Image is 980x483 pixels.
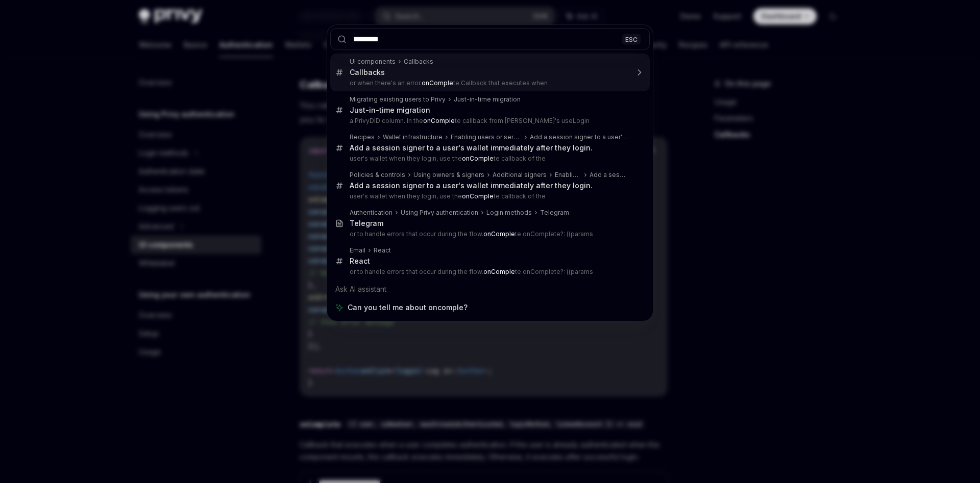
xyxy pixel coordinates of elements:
[350,133,375,141] div: Recipes
[413,171,484,179] div: Using owners & signers
[540,209,569,217] div: Telegram
[462,155,494,162] b: onComple
[350,143,593,152] div: Add a session signer to a user's wallet immediately after they login.
[350,117,628,125] p: a PrivyDID column. In the te callback from [PERSON_NAME]'s useLogin
[483,230,515,238] b: onComple
[350,58,396,66] div: UI components
[350,209,393,217] div: Authentication
[423,117,455,124] b: onComple
[350,79,628,87] p: or when there's an error. te Callback that executes when
[451,133,522,141] div: Enabling users or servers to execute transactions
[348,302,468,313] span: Can you tell me about oncomple?
[330,280,650,298] div: Ask AI assistant
[350,106,430,115] div: Just-in-time migration
[350,246,365,255] div: Email
[350,230,628,238] p: or to handle errors that occur during the flow. te onComplete?: ((params
[462,192,494,200] b: onComple
[374,246,391,255] div: React
[350,155,628,163] p: user's wallet when they login, use the te callback of the
[383,133,443,141] div: Wallet infrastructure
[350,268,628,276] p: or to handle errors that occur during the flow. te onComplete?: ((params
[483,268,515,275] b: onComple
[350,95,446,104] div: Migrating existing users to Privy
[350,171,405,179] div: Policies & controls
[404,58,433,66] div: Callbacks
[590,171,628,179] div: Add a session signer to a user's wallet immediately after they login.
[454,95,521,104] div: Just-in-time migration
[350,219,383,228] div: Telegram
[493,171,547,179] div: Additional signers
[350,68,385,77] div: Callbacks
[350,257,370,266] div: React
[530,133,628,141] div: Add a session signer to a user's wallet immediately after they login.
[401,209,478,217] div: Using Privy authentication
[622,34,641,44] div: ESC
[422,79,453,87] b: onComple
[350,192,628,200] p: user's wallet when they login, use the te callback of the
[486,209,532,217] div: Login methods
[555,171,581,179] div: Enabling users or servers to execute transactions
[350,181,593,190] div: Add a session signer to a user's wallet immediately after they login.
